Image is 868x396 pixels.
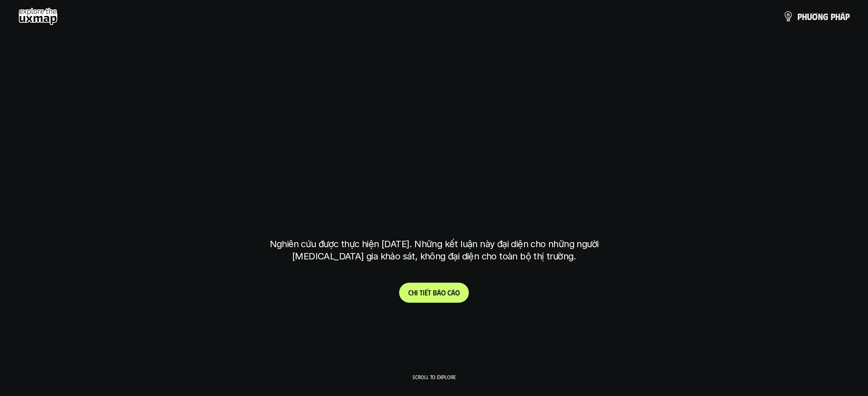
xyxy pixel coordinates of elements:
span: á [437,288,441,297]
h6: Kết quả nghiên cứu [403,88,472,99]
span: g [823,11,828,21]
span: i [416,288,418,297]
p: Nghiên cứu được thực hiện [DATE]. Những kết luận này đại diện cho những người [MEDICAL_DATA] gia ... [263,238,605,263]
span: o [455,288,460,297]
span: c [447,288,451,297]
span: n [818,11,823,21]
p: Scroll to explore [412,374,456,380]
span: o [441,288,446,297]
span: ư [807,11,812,21]
span: t [420,288,423,297]
span: t [428,288,431,297]
a: Chitiếtbáocáo [399,283,469,303]
span: á [840,11,845,21]
a: phươngpháp [783,7,850,25]
span: C [408,288,412,297]
span: h [835,11,840,21]
span: ế [425,288,428,297]
h1: tại [GEOGRAPHIC_DATA] [272,180,596,218]
span: b [433,288,437,297]
h1: phạm vi công việc của [268,108,601,146]
span: ơ [812,11,818,21]
span: i [423,288,425,297]
span: h [412,288,416,297]
span: p [845,11,850,21]
span: p [831,11,835,21]
span: h [802,11,807,21]
span: á [451,288,455,297]
span: p [797,11,802,21]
